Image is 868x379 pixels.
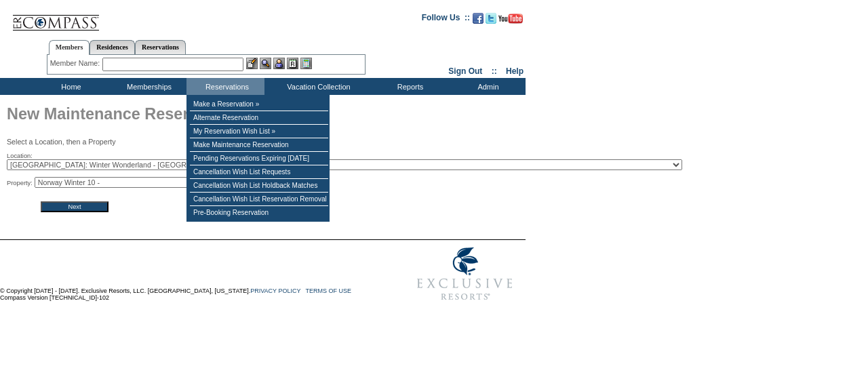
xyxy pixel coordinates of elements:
[250,287,300,294] a: PRIVACY POLICY
[186,78,264,95] td: Reservations
[31,78,108,95] td: Home
[273,58,285,69] img: Impersonate
[473,13,484,24] img: Become our fan on Facebook
[448,66,482,76] a: Sign Out
[190,98,328,111] td: Make a Reservation »
[7,179,33,187] span: Property:
[90,40,135,54] a: Residences
[190,138,328,152] td: Make Maintenance Reservation
[486,17,496,25] a: Follow us on Twitter
[306,287,352,294] a: TERMS OF USE
[190,165,328,179] td: Cancellation Wish List Requests
[473,17,484,25] a: Become our fan on Facebook
[190,152,328,165] td: Pending Reservations Expiring [DATE]
[498,17,523,25] a: Subscribe to our YouTube Channel
[12,3,100,31] img: Compass Home
[498,14,523,24] img: Subscribe to our YouTube Channel
[108,78,186,95] td: Memberships
[190,179,328,193] td: Cancellation Wish List Holdback Matches
[506,66,524,76] a: Help
[190,111,328,125] td: Alternate Reservation
[49,40,90,55] a: Members
[190,193,328,206] td: Cancellation Wish List Reservation Removal
[7,102,526,130] h1: New Maintenance Reservation
[422,12,470,28] td: Follow Us ::
[246,58,258,69] img: b_edit.gif
[492,66,497,76] span: ::
[41,201,108,212] input: Next
[264,78,370,95] td: Vacation Collection
[7,138,526,146] p: Select a Location, then a Property
[300,58,312,69] img: b_calculator.gif
[190,125,328,138] td: My Reservation Wish List »
[50,58,102,69] div: Member Name:
[370,78,448,95] td: Reports
[486,13,496,24] img: Follow us on Twitter
[404,240,526,308] img: Exclusive Resorts
[448,78,526,95] td: Admin
[135,40,186,54] a: Reservations
[190,206,328,219] td: Pre-Booking Reservation
[7,152,33,160] span: Location:
[287,58,298,69] img: Reservations
[260,58,271,69] img: View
